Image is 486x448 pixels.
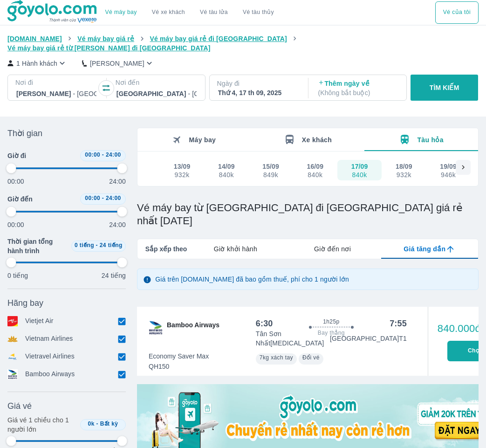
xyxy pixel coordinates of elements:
p: Tân Sơn Nhất [MEDICAL_DATA] [256,329,330,348]
span: 00:00 [85,152,100,158]
span: Bamboo Airways [167,320,219,335]
span: Thời gian [7,128,42,139]
div: 15/09 [262,162,279,171]
span: Bất kỳ [100,420,118,427]
p: TÌM KIẾM [430,83,459,92]
span: Vé máy bay giá rẻ đi [GEOGRAPHIC_DATA] [150,35,287,42]
p: Vietnam Airlines [25,334,73,344]
div: 840k [352,171,368,179]
span: Giá tăng dần [404,244,445,254]
p: Thêm ngày về [318,79,398,97]
span: Thời gian tổng hành trình [7,237,68,255]
span: Máy bay [189,136,216,144]
span: Giờ khởi hành [214,244,257,254]
button: [PERSON_NAME] [82,58,154,68]
span: 0k [88,420,95,427]
p: [PERSON_NAME] [90,59,144,68]
button: TÌM KIẾM [411,75,478,101]
div: 14/09 [218,162,235,171]
p: 24 tiếng [102,271,126,280]
span: [DOMAIN_NAME] [7,35,62,42]
span: Hãng bay [7,297,43,309]
nav: breadcrumb [7,34,479,53]
img: QH [148,320,163,335]
span: Giờ đến nơi [314,244,351,254]
p: Giá trên [DOMAIN_NAME] đã bao gồm thuế, phí cho 1 người lớn [155,275,349,284]
p: Bamboo Airways [25,369,75,379]
p: 1 Hành khách [16,59,57,68]
span: - [102,195,104,201]
p: ( Không bắt buộc ) [318,88,398,97]
p: [GEOGRAPHIC_DATA] T1 [330,334,407,343]
div: 849k [263,171,279,179]
button: Vé tàu thủy [235,1,281,24]
div: 16/09 [307,162,324,171]
div: 932k [396,171,412,179]
p: 00:00 [7,177,24,186]
span: 1h25p [323,318,339,325]
a: Vé máy bay [105,9,137,16]
a: Vé tàu lửa [192,1,235,24]
span: 00:00 [85,195,100,201]
span: 24:00 [106,195,121,201]
p: Vietravel Airlines [25,352,75,362]
div: 19/09 [440,162,457,171]
p: 00:00 [7,220,24,229]
span: Tàu hỏa [417,136,444,144]
div: 932k [174,171,190,179]
span: Sắp xếp theo [145,244,187,254]
p: Vietjet Air [25,316,54,326]
p: 24:00 [109,220,126,229]
p: Giá vé 1 chiều cho 1 người lớn [7,415,76,434]
span: 24 tiếng [100,242,123,248]
div: choose transportation mode [435,1,479,24]
button: 1 Hành khách [7,58,67,68]
div: 840k [219,171,234,179]
span: 24:00 [106,152,121,158]
span: Đổi vé [302,354,320,361]
span: Giá vé [7,400,32,412]
span: Xe khách [302,136,332,144]
h1: Vé máy bay từ [GEOGRAPHIC_DATA] đi [GEOGRAPHIC_DATA] giá rẻ nhất [DATE] [137,201,479,227]
button: Vé của tôi [435,1,479,24]
div: Thứ 4, 17 th 09, 2025 [218,88,298,97]
div: 7:55 [390,318,407,329]
a: Vé xe khách [152,9,185,16]
span: Giờ đi [7,151,26,160]
span: - [102,152,104,158]
p: 0 tiếng [7,271,28,280]
p: Nơi đến [116,78,198,87]
div: scrollable day and price [160,160,456,180]
div: 17/09 [351,162,368,171]
div: 840k [308,171,323,179]
span: Vé máy bay giá rẻ từ [PERSON_NAME] đi [GEOGRAPHIC_DATA] [7,44,211,52]
p: Ngày đi [217,79,299,88]
span: Economy Saver Max [149,352,209,361]
span: 7kg xách tay [260,354,293,361]
div: 6:30 [256,318,273,329]
span: Giờ đến [7,194,33,204]
div: 13/09 [174,162,191,171]
span: - [96,242,98,248]
div: choose transportation mode [98,1,281,24]
span: Vé máy bay giá rẻ [77,35,134,42]
p: 24:00 [109,177,126,186]
div: 18/09 [396,162,412,171]
span: - [96,420,98,427]
div: lab API tabs example [187,239,478,259]
span: QH150 [149,362,209,371]
p: Nơi đi [15,78,97,87]
span: 0 tiếng [75,242,94,248]
div: 946k [440,171,456,179]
